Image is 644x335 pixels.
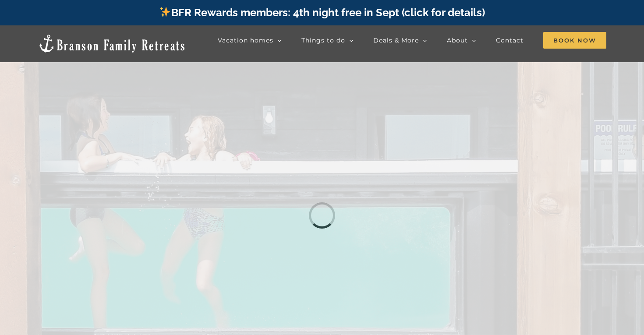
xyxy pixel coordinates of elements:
span: Things to do [301,37,345,43]
a: Deals & More [373,32,427,49]
a: Contact [496,32,524,49]
span: Contact [496,37,524,43]
a: About [447,32,476,49]
nav: Main Menu [218,32,606,49]
span: Vacation homes [218,37,273,43]
a: BFR Rewards members: 4th night free in Sept (click for details) [159,6,485,19]
a: Book Now [543,32,606,49]
img: Branson Family Retreats Logo [38,34,186,53]
img: ✨ [160,7,170,17]
span: Deals & More [373,37,419,43]
a: Vacation homes [218,32,282,49]
a: Things to do [301,32,354,49]
span: About [447,37,468,43]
